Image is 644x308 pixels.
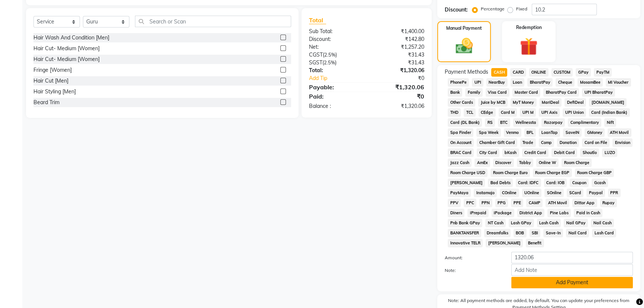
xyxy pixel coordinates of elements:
img: _cash.svg [450,36,478,56]
span: Complimentary [568,118,601,127]
span: Dittor App [572,199,597,207]
span: GPay [576,68,591,77]
span: Visa Card [486,88,509,97]
span: GMoney [585,128,605,137]
span: PhonePe [448,78,469,87]
span: PPG [495,199,508,207]
span: Benefit [526,239,544,247]
span: PPE [511,199,523,207]
span: Jazz Cash [448,158,471,167]
label: Fixed [516,6,527,12]
div: Discount: [303,35,367,43]
span: CASH [491,68,507,77]
span: Master Card [512,88,541,97]
span: SGST [309,59,322,66]
span: Save-In [543,229,563,237]
div: ₹0 [367,92,430,101]
span: Spa Finder [448,128,473,137]
span: Wellnessta [513,118,539,127]
span: Bad Debts [488,179,513,187]
span: UPI BharatPay [582,88,615,97]
span: SCard [567,189,583,197]
span: Room Charge [561,158,592,167]
span: Card: IOB [544,179,567,187]
div: ( ) [303,51,367,59]
span: AmEx [474,158,490,167]
span: SBI [529,229,541,237]
label: Percentage [481,6,505,12]
span: Paypal [586,189,605,197]
span: CAMP [526,199,542,207]
div: Hair Cut [Men] [33,77,68,85]
span: PPN [479,199,492,207]
div: ₹1,257.20 [367,43,430,51]
span: Debit Card [551,148,577,157]
div: Discount: [445,6,468,14]
span: CEdge [479,108,496,117]
div: Beard Trim [33,99,59,106]
img: _gift.svg [514,35,543,58]
div: ( ) [303,59,367,67]
span: iPrepaid [467,209,489,217]
div: ₹0 [377,74,430,82]
span: [PERSON_NAME] [486,239,523,247]
span: BANKTANSFER [448,229,481,237]
span: PPC [464,199,476,207]
span: Razorpay [541,118,565,127]
div: Hair Wash And Condition [Men] [33,34,109,42]
span: Rupay [600,199,617,207]
span: NT Cash [485,219,506,227]
span: PPV [448,199,461,207]
span: Loan [511,78,525,87]
span: MI Voucher [606,78,631,87]
span: [DOMAIN_NAME] [589,98,627,107]
span: City Card [477,148,499,157]
div: Total: [303,67,367,74]
span: Tabby [517,158,534,167]
span: NearBuy [486,78,508,87]
span: Credit Card [522,148,549,157]
span: 2.5% [324,52,335,58]
span: On Account [448,138,474,147]
span: LoanTap [539,128,560,137]
div: Hair Styling [Men] [33,88,76,96]
span: UOnline [522,189,542,197]
div: ₹31.43 [367,51,430,59]
span: MosamBee [577,78,603,87]
span: PPR [608,189,621,197]
span: Payment Methods [445,68,488,76]
div: Hair Cut- Medium [Women] [33,45,100,52]
input: Amount [511,252,633,263]
span: MariDeal [540,98,562,107]
span: BTC [498,118,510,127]
span: BFL [524,128,536,137]
span: CARD [510,68,526,77]
span: COnline [500,189,519,197]
div: ₹1,320.06 [367,67,430,74]
span: ATH Movil [545,199,569,207]
span: Lash GPay [509,219,534,227]
span: Total [309,16,326,24]
span: Other Cards [448,98,475,107]
input: Add Note [511,264,633,276]
span: Coupon [570,179,589,187]
span: Nail Cash [591,219,614,227]
span: SOnline [544,189,564,197]
div: Payable: [303,83,367,92]
span: Donation [557,138,579,147]
span: Innovative TELR [448,239,483,247]
span: Dreamfolks [484,229,511,237]
span: RS [485,118,495,127]
span: Spa Week [476,128,501,137]
div: ₹142.80 [367,35,430,43]
span: Lash Cash [537,219,561,227]
span: PayTM [594,68,612,77]
span: Pnb Bank GPay [448,219,482,227]
span: SaveIN [563,128,582,137]
span: Discover [493,158,514,167]
div: ₹31.43 [367,59,430,67]
span: UPI Axis [539,108,560,117]
div: Fringe [Women] [33,66,72,74]
span: Pine Labs [547,209,571,217]
span: Nail Card [566,229,589,237]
